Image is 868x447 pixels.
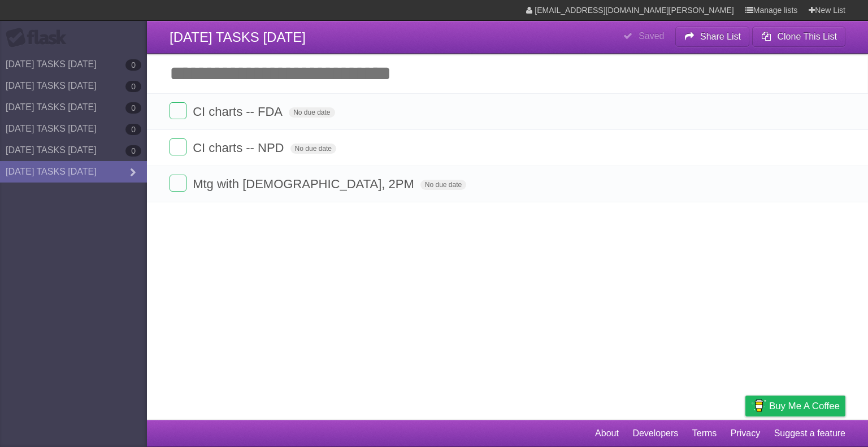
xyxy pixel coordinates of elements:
[170,102,186,119] label: Done
[170,138,186,155] label: Done
[290,144,336,154] span: No due date
[595,423,619,444] a: About
[731,423,760,444] a: Privacy
[125,102,141,114] b: 0
[751,396,766,415] img: Buy me a coffee
[289,107,335,118] span: No due date
[125,59,141,71] b: 0
[420,180,466,190] span: No due date
[777,32,837,41] b: Clone This List
[193,177,417,191] span: Mtg with [DEMOGRAPHIC_DATA], 2PM
[170,29,306,45] span: [DATE] TASKS [DATE]
[193,105,285,119] span: CI charts -- FDA
[774,423,845,444] a: Suggest a feature
[745,396,845,416] a: Buy me a coffee
[675,27,750,47] button: Share List
[639,31,664,41] b: Saved
[700,32,741,41] b: Share List
[125,145,141,157] b: 0
[125,124,141,135] b: 0
[692,423,717,444] a: Terms
[125,81,141,92] b: 0
[769,396,840,416] span: Buy me a coffee
[752,27,845,47] button: Clone This List
[193,141,287,155] span: CI charts -- NPD
[6,28,73,48] div: Flask
[170,175,186,192] label: Done
[632,423,678,444] a: Developers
